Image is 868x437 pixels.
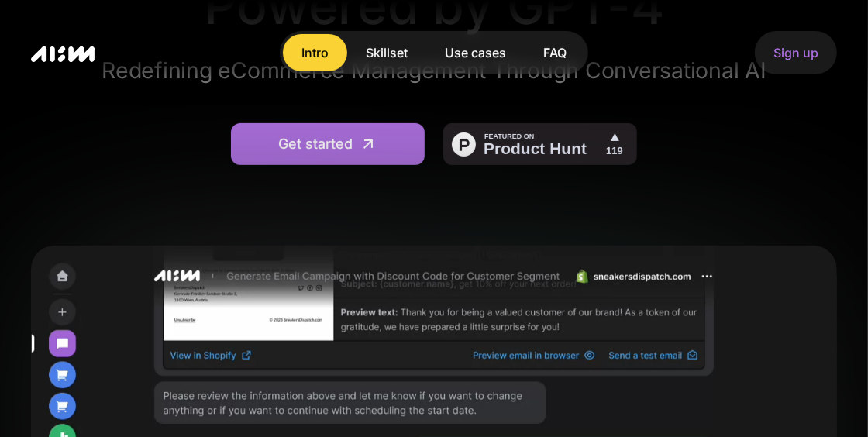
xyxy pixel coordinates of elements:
a: Intro [283,34,347,71]
a: Use cases [426,34,525,71]
a: FAQ [525,34,585,71]
div: Use cases [445,43,506,62]
a: Get started [231,123,425,165]
a: Skillset [347,34,426,71]
div: Get started [278,134,353,154]
div: Intro [301,43,329,62]
div: Skillset [366,43,408,62]
div: Sign up [773,43,818,62]
a: Sign up [755,31,837,74]
img: AI Store Manager - Your personal AI store manager powered by GPT-4 | Product Hunt [443,123,637,165]
div: FAQ [543,43,567,62]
